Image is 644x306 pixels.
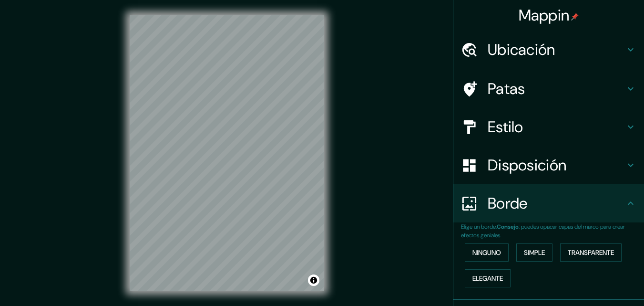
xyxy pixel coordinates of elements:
font: Ubicación [488,40,555,60]
font: Mappin [519,5,570,25]
font: Elige un borde. [461,223,497,231]
div: Ubicación [453,31,644,69]
font: Ninguno [472,248,501,257]
font: Consejo [497,223,519,231]
button: Activar o desactivar atribución [308,274,319,286]
font: Disposición [488,155,566,175]
font: Borde [488,193,528,213]
div: Borde [453,184,644,222]
button: Simple [516,243,552,262]
div: Estilo [453,108,644,146]
font: Patas [488,79,525,99]
img: pin-icon.png [571,13,579,21]
font: Estilo [488,117,523,137]
font: Elegante [472,274,503,283]
button: Transparente [560,243,622,262]
button: Ninguno [465,243,509,262]
button: Elegante [465,269,511,287]
canvas: Mapa [130,15,324,291]
iframe: Lanzador de widgets de ayuda [559,269,634,295]
div: Disposición [453,146,644,184]
font: Simple [524,248,545,257]
div: Patas [453,70,644,108]
font: : puedes opacar capas del marco para crear efectos geniales. [461,223,625,239]
font: Transparente [568,248,614,257]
